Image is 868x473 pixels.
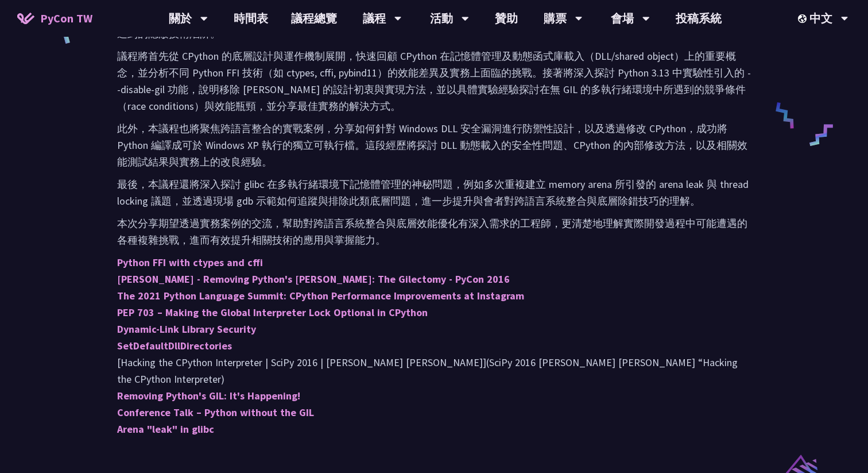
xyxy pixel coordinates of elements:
p: 最後，本議程還將深入探討 glibc 在多執行緒環境下記憶體管理的神秘問題，例如多次重複建立 memory arena 所引發的 arena leak 與 thread locking 議題，並... [117,176,751,209]
a: The 2021 Python Language Summit: CPython Performance Improvements at Instagram [117,289,524,302]
a: Arena "leak" in glibc [117,422,214,436]
p: [Hacking the CPython Interpreter | SciPy 2016 | [PERSON_NAME] [PERSON_NAME]](SciPy 2016 [PERSON_N... [117,254,751,437]
a: PyCon TW [6,4,104,33]
img: Home icon of PyCon TW 2025 [17,13,34,24]
a: SetDefaultDllDirectories [117,339,232,352]
a: Python FFI with ctypes and cffi [117,256,263,269]
p: 此外，本議程也將聚焦跨語言整合的實戰案例，分享如何針對 Windows DLL 安全漏洞進行防禦性設計，以及透過修改 CPython，成功將 Python 編譯成可於 Windows XP 執行... [117,120,751,170]
p: 議程將首先從 CPython 的底層設計與運作機制展開，快速回顧 CPython 在記憶體管理及動態函式庫載入（DLL/shared object）上的重要概念，並分析不同 Python FFI... [117,48,751,114]
p: 本次分享期望透過實務案例的交流，幫助對跨語言系統整合與底層效能優化有深入需求的工程師，更清楚地理解實際開發過程中可能遭遇的各種複雜挑戰，進而有效提升相關技術的應用與掌握能力。 [117,215,751,248]
span: PyCon TW [40,10,92,27]
a: Removing Python's GIL: It's Happening! [117,389,300,402]
img: Locale Icon [798,14,809,23]
a: [PERSON_NAME] - Removing Python's [PERSON_NAME]: The Gilectomy - PyCon 2016 [117,272,510,286]
a: PEP 703 – Making the Global Interpreter Lock Optional in CPython [117,306,428,319]
a: Dynamic-Link Library Security [117,322,256,336]
a: Conference Talk – Python without the GIL [117,406,314,419]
